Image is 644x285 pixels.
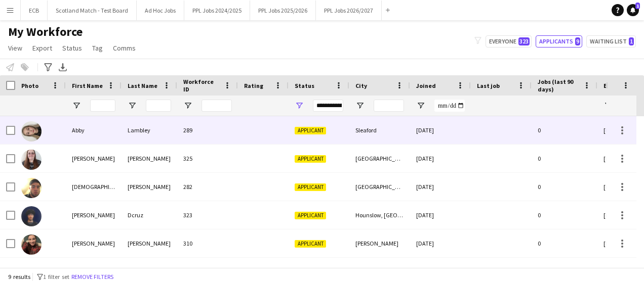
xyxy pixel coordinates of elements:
[349,145,410,172] div: [GEOGRAPHIC_DATA]
[410,201,471,229] div: [DATE]
[603,101,613,110] button: Open Filter Menu
[122,116,177,144] div: Lambley
[88,41,107,55] a: Tag
[57,61,69,73] app-action-btn: Export XLSX
[28,41,56,55] a: Export
[184,1,250,20] button: PPL Jobs 2024/2025
[109,41,140,55] a: Comms
[66,173,122,201] div: [DEMOGRAPHIC_DATA]
[183,101,192,110] button: Open Filter Menu
[4,41,26,55] a: View
[128,82,157,89] span: Last Name
[177,145,238,172] div: 325
[295,127,326,134] span: Applicant
[349,116,410,144] div: Sleaford
[146,100,171,112] input: Last Name Filter Input
[532,229,597,257] div: 0
[113,43,136,53] span: Comms
[536,35,582,47] button: Applicants9
[177,201,238,229] div: 323
[66,116,122,144] div: Abby
[8,43,22,53] span: View
[66,229,122,257] div: [PERSON_NAME]
[122,145,177,172] div: [PERSON_NAME]
[177,173,238,201] div: 282
[295,240,326,248] span: Applicant
[69,271,115,282] button: Remove filters
[42,61,54,73] app-action-btn: Advanced filters
[244,82,263,89] span: Rating
[66,201,122,229] div: [PERSON_NAME]
[532,116,597,144] div: 0
[355,82,367,89] span: City
[62,43,82,53] span: Status
[316,1,382,20] button: PPL Jobs 2026/2027
[21,178,42,198] img: Arian Afshari
[295,212,326,219] span: Applicant
[629,37,634,45] span: 1
[434,100,465,112] input: Joined Filter Input
[635,3,640,9] span: 1
[21,234,42,255] img: Hannah Norris
[627,4,639,16] a: 1
[21,150,42,170] img: Alma Weightman
[575,37,580,45] span: 9
[21,206,42,226] img: Branden Dcruz
[410,116,471,144] div: [DATE]
[349,201,410,229] div: Hounslow, [GEOGRAPHIC_DATA]
[410,229,471,257] div: [DATE]
[295,183,326,191] span: Applicant
[177,229,238,257] div: 310
[58,41,86,55] a: Status
[43,273,69,280] span: 1 filter set
[416,82,436,89] span: Joined
[128,101,137,110] button: Open Filter Menu
[532,145,597,172] div: 0
[295,82,314,89] span: Status
[183,78,220,93] span: Workforce ID
[122,201,177,229] div: Dcruz
[48,1,137,20] button: Scotland Match - Test Board
[177,116,238,144] div: 289
[410,173,471,201] div: [DATE]
[538,78,579,93] span: Jobs (last 90 days)
[137,1,184,20] button: Ad Hoc Jobs
[603,82,620,89] span: Email
[92,43,103,53] span: Tag
[250,1,316,20] button: PPL Jobs 2025/2026
[416,101,425,110] button: Open Filter Menu
[295,101,304,110] button: Open Filter Menu
[72,82,103,89] span: First Name
[477,82,500,89] span: Last job
[374,100,404,112] input: City Filter Input
[32,43,52,53] span: Export
[349,173,410,201] div: [GEOGRAPHIC_DATA]
[122,173,177,201] div: [PERSON_NAME]
[8,24,83,39] span: My Workforce
[72,101,81,110] button: Open Filter Menu
[355,101,365,110] button: Open Filter Menu
[486,35,532,47] button: Everyone323
[410,145,471,172] div: [DATE]
[518,37,530,45] span: 323
[90,100,115,112] input: First Name Filter Input
[21,82,38,89] span: Photo
[21,121,42,141] img: Abby Lambley
[349,229,410,257] div: [PERSON_NAME]
[532,173,597,201] div: 0
[202,100,232,112] input: Workforce ID Filter Input
[532,201,597,229] div: 0
[586,35,636,47] button: Waiting list1
[21,1,48,20] button: ECB
[295,155,326,163] span: Applicant
[66,145,122,172] div: [PERSON_NAME]
[122,229,177,257] div: [PERSON_NAME]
